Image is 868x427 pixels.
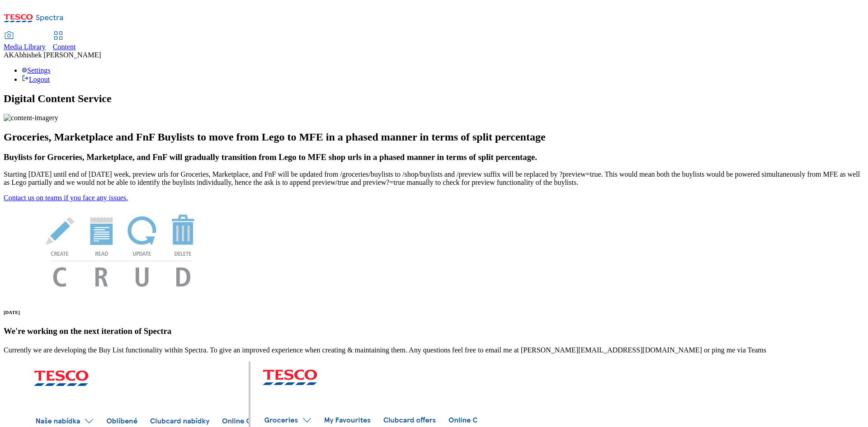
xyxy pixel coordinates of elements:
[4,93,864,105] h1: Digital Content Service
[22,66,51,74] a: Settings
[4,170,864,187] p: Starting [DATE] until end of [DATE] week, preview urls for Groceries, Marketplace, and FnF will b...
[4,202,239,296] img: News Image
[4,51,14,59] span: AK
[14,51,101,59] span: Abhishek [PERSON_NAME]
[4,43,46,51] span: Media Library
[4,152,864,162] h3: Buylists for Groceries, Marketplace, and FnF will gradually transition from Lego to MFE shop urls...
[4,114,58,122] img: content-imagery
[4,346,864,354] p: Currently we are developing the Buy List functionality within Spectra. To give an improved experi...
[4,310,864,315] h6: [DATE]
[22,75,50,83] a: Logout
[4,194,128,202] a: Contact us on teams if you face any issues.
[4,32,46,51] a: Media Library
[4,326,864,336] h3: We're working on the next iteration of Spectra
[53,43,76,51] span: Content
[53,32,76,51] a: Content
[4,131,864,143] h2: Groceries, Marketplace and FnF Buylists to move from Lego to MFE in a phased manner in terms of s...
